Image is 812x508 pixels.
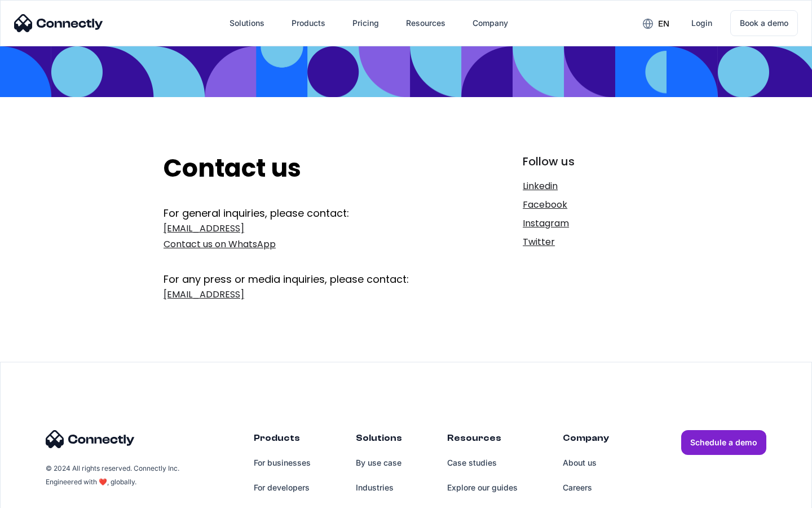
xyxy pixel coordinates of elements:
div: Company [464,10,517,37]
a: Case studies [447,450,518,475]
a: Careers [563,475,609,500]
a: Twitter [523,234,648,250]
div: Solutions [230,15,264,31]
a: Login [682,10,721,37]
div: Company [563,430,609,450]
div: Solutions [220,10,273,37]
div: Resources [397,10,454,37]
div: Follow us [523,154,648,169]
img: Connectly Logo [46,430,135,448]
a: For developers [254,475,311,500]
a: Linkedin [523,178,648,194]
a: Explore our guides [447,475,518,500]
a: About us [563,450,609,475]
a: Pricing [343,10,388,37]
h2: Contact us [164,154,449,183]
a: [EMAIL_ADDRESS] [164,287,449,303]
div: Resources [406,15,445,31]
div: For any press or media inquiries, please contact: [164,255,449,287]
a: Industries [356,475,402,500]
a: For businesses [254,450,311,475]
div: Login [691,15,712,31]
div: en [634,15,678,32]
form: Get In Touch Form [164,206,449,305]
div: Products [254,430,311,450]
a: Schedule a demo [681,430,766,455]
div: Resources [447,430,518,450]
ul: Language list [23,488,68,504]
div: Products [283,10,334,37]
a: [EMAIL_ADDRESS]Contact us on WhatsApp [164,221,449,252]
div: en [658,16,669,32]
div: For general inquiries, please contact: [164,206,449,221]
a: By use case [356,450,402,475]
a: Facebook [523,197,648,213]
a: Instagram [523,216,648,231]
div: Pricing [352,15,379,31]
aside: Language selected: English [11,488,68,504]
img: Connectly Logo [14,14,103,32]
div: Company [473,15,508,31]
div: © 2024 All rights reserved. Connectly Inc. Engineered with ❤️, globally. [46,462,181,489]
div: Products [292,15,325,31]
a: Book a demo [730,10,798,36]
div: Solutions [356,430,402,450]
